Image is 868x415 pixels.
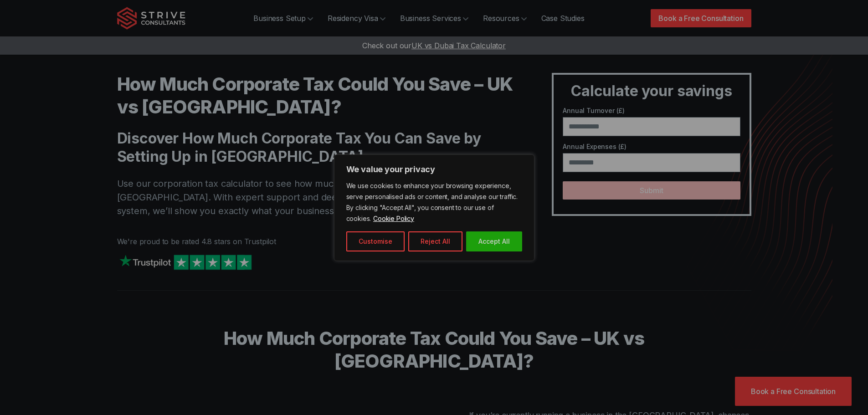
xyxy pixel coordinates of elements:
[373,214,415,223] a: Cookie Policy
[334,154,534,261] div: We value your privacy
[408,231,462,251] button: Reject All
[346,231,405,251] button: Customise
[346,164,522,175] p: We value your privacy
[346,180,522,224] p: We use cookies to enhance your browsing experience, serve personalised ads or content, and analys...
[466,231,522,251] button: Accept All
